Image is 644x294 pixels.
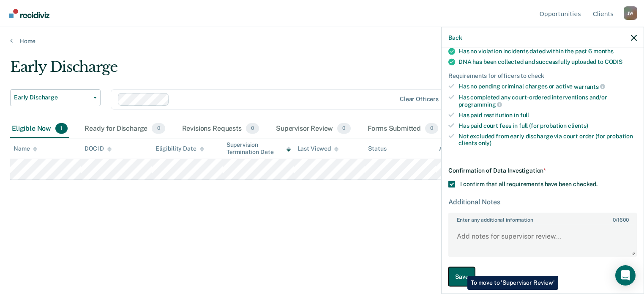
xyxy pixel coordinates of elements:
[458,48,637,55] div: Has no violation incidents dated within the past 6
[368,145,386,152] div: Status
[85,145,112,152] div: DOC ID
[458,101,502,108] span: programming
[10,58,493,82] div: Early Discharge
[615,265,636,286] div: Open Intercom Messenger
[366,120,440,138] div: Forms Submitted
[458,93,637,108] div: Has completed any court-ordered interventions and/or
[226,141,291,156] div: Supervision Termination Date
[458,132,637,147] div: Not excluded from early discharge via court order (for probation clients
[448,167,637,174] div: Confirmation of Data Investigation
[156,145,204,152] div: Eligibility Date
[458,82,637,90] div: Has no pending criminal charges or active
[246,123,259,134] span: 0
[460,180,598,187] span: I confirm that all requirements have been checked.
[458,111,637,118] div: Has paid restitution in
[449,214,636,223] label: Enter any additional information
[9,9,49,18] img: Recidiviz
[337,123,350,134] span: 0
[605,58,622,65] span: CODIS
[478,140,491,146] span: only)
[152,123,165,134] span: 0
[624,6,637,20] button: Profile dropdown button
[274,120,352,138] div: Supervisor Review
[613,217,616,223] span: 0
[568,122,588,129] span: clients)
[439,145,479,152] div: Assigned to
[180,120,261,138] div: Revisions Requests
[297,145,338,152] div: Last Viewed
[613,217,628,223] span: / 1600
[400,96,439,103] div: Clear officers
[458,58,637,66] div: DNA has been collected and successfully uploaded to
[425,123,438,134] span: 0
[55,123,68,134] span: 1
[448,198,637,206] div: Additional Notes
[10,37,634,45] a: Home
[574,83,605,90] span: warrants
[83,120,166,138] div: Ready for Discharge
[520,111,529,118] span: full
[10,120,69,138] div: Eligible Now
[448,267,475,286] button: Save
[14,94,90,101] span: Early Discharge
[14,145,37,152] div: Name
[448,72,637,80] div: Requirements for officers to check
[448,34,462,41] button: Back
[458,122,637,129] div: Has paid court fees in full (for probation
[624,6,637,20] div: J W
[593,48,614,55] span: months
